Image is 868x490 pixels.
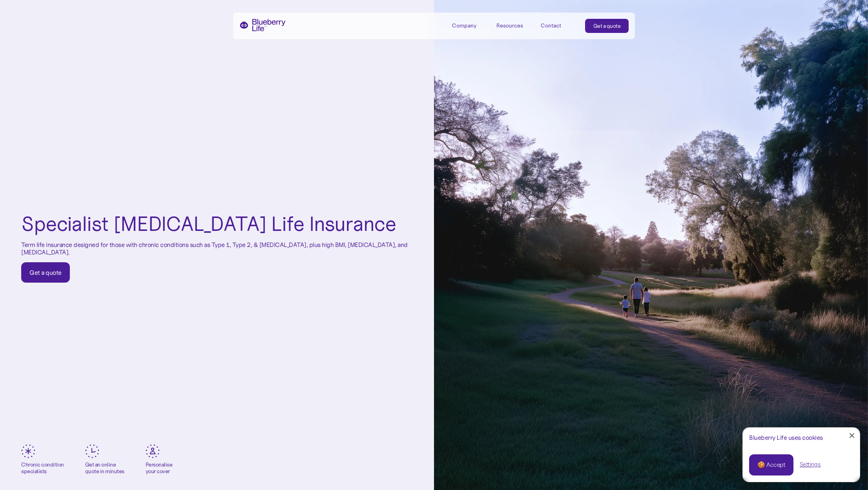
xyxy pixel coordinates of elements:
[85,461,124,475] div: Get an online quote in minutes
[844,428,860,443] a: Close Cookie Popup
[21,461,64,475] div: Chronic condition specialists
[239,19,286,31] a: home
[146,461,173,475] div: Personalise your cover
[593,22,621,30] div: Get a quote
[21,241,413,256] p: Term life insurance designed for those with chronic conditions such as Type 1, Type 2, & [MEDICAL...
[541,22,561,29] div: Contact
[585,19,629,33] a: Get a quote
[757,461,785,469] div: 🍪 Accept
[541,19,576,32] a: Contact
[21,262,70,283] a: Get a quote
[749,454,793,475] a: 🍪 Accept
[800,461,821,469] a: Settings
[496,19,532,32] div: Resources
[452,19,487,32] div: Company
[749,434,853,441] div: Blueberry Life uses cookies
[21,213,396,235] h1: Specialist [MEDICAL_DATA] Life Insurance
[29,269,62,276] div: Get a quote
[496,22,523,29] div: Resources
[452,22,476,29] div: Company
